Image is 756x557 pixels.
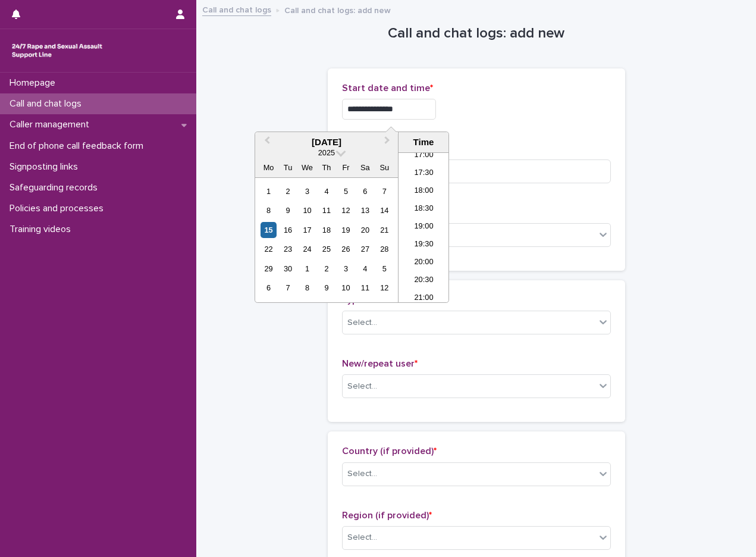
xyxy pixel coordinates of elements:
div: Choose Friday, 10 October 2025 [338,280,354,296]
li: 20:00 [399,254,449,272]
p: Call and chat logs [5,98,91,109]
div: Time [401,137,446,148]
button: Previous Month [256,133,275,152]
div: Choose Wednesday, 24 September 2025 [299,241,315,257]
div: Su [377,159,393,176]
p: Homepage [5,77,65,89]
div: [DATE] [255,137,398,148]
p: Training videos [5,224,80,235]
p: Caller management [5,119,99,130]
span: Region (if provided) [342,511,432,520]
div: Choose Thursday, 25 September 2025 [318,241,334,257]
div: Choose Monday, 29 September 2025 [261,261,277,277]
div: Tu [280,159,296,176]
button: Next Month [379,133,398,152]
div: Choose Tuesday, 9 September 2025 [280,202,296,218]
div: Choose Wednesday, 17 September 2025 [299,222,315,238]
div: Choose Saturday, 11 October 2025 [357,280,373,296]
div: Choose Monday, 8 September 2025 [261,202,277,218]
div: Select... [347,531,377,544]
div: Choose Saturday, 27 September 2025 [357,241,373,257]
div: Choose Thursday, 4 September 2025 [318,183,334,199]
div: Choose Tuesday, 30 September 2025 [280,261,296,277]
div: Choose Friday, 12 September 2025 [338,202,354,218]
div: Mo [261,159,277,176]
div: Choose Sunday, 14 September 2025 [377,202,393,218]
p: Policies and processes [5,203,113,214]
div: Choose Wednesday, 1 October 2025 [299,261,315,277]
div: Select... [347,468,377,480]
div: Choose Tuesday, 23 September 2025 [280,241,296,257]
div: Fr [338,159,354,176]
div: Th [318,159,334,176]
div: Choose Sunday, 5 October 2025 [377,261,393,277]
div: Choose Friday, 19 September 2025 [338,222,354,238]
h1: Call and chat logs: add new [328,25,625,42]
div: Choose Friday, 3 October 2025 [338,261,354,277]
div: Select... [347,317,377,329]
span: 2025 [318,148,335,157]
div: Choose Wednesday, 10 September 2025 [299,202,315,218]
div: Choose Tuesday, 16 September 2025 [280,222,296,238]
div: Choose Monday, 22 September 2025 [261,241,277,257]
div: Choose Sunday, 7 September 2025 [377,183,393,199]
li: 17:30 [399,165,449,183]
a: Call and chat logs [202,2,271,16]
div: Choose Thursday, 2 October 2025 [318,261,334,277]
div: Choose Thursday, 9 October 2025 [318,280,334,296]
div: Choose Saturday, 13 September 2025 [357,202,373,218]
div: Choose Saturday, 6 September 2025 [357,183,373,199]
div: Choose Monday, 1 September 2025 [261,183,277,199]
p: Signposting links [5,161,87,173]
li: 20:30 [399,272,449,290]
div: Choose Wednesday, 8 October 2025 [299,280,315,296]
div: We [299,159,315,176]
li: 19:00 [399,218,449,236]
p: Safeguarding records [5,182,107,193]
div: month 2025-09 [259,182,394,298]
div: Choose Saturday, 4 October 2025 [357,261,373,277]
div: Choose Wednesday, 3 September 2025 [299,183,315,199]
li: 18:30 [399,201,449,218]
div: Choose Sunday, 28 September 2025 [377,241,393,257]
div: Choose Saturday, 20 September 2025 [357,222,373,238]
div: Sa [357,159,373,176]
div: Choose Sunday, 12 October 2025 [377,280,393,296]
p: End of phone call feedback form [5,140,153,152]
li: 18:00 [399,183,449,201]
span: New/repeat user [342,359,418,368]
div: Choose Tuesday, 2 September 2025 [280,183,296,199]
div: Choose Sunday, 21 September 2025 [377,222,393,238]
li: 19:30 [399,236,449,254]
div: Choose Monday, 6 October 2025 [261,280,277,296]
span: Start date and time [342,83,433,93]
div: Choose Monday, 15 September 2025 [261,222,277,238]
div: Choose Friday, 26 September 2025 [338,241,354,257]
span: Country (if provided) [342,446,437,456]
li: 21:00 [399,290,449,308]
div: Choose Tuesday, 7 October 2025 [280,280,296,296]
li: 17:00 [399,147,449,165]
img: rhQMoQhaT3yELyF149Cw [10,39,105,62]
div: Select... [347,380,377,393]
div: Choose Friday, 5 September 2025 [338,183,354,199]
div: Choose Thursday, 18 September 2025 [318,222,334,238]
div: Choose Thursday, 11 September 2025 [318,202,334,218]
p: Call and chat logs: add new [284,3,391,16]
